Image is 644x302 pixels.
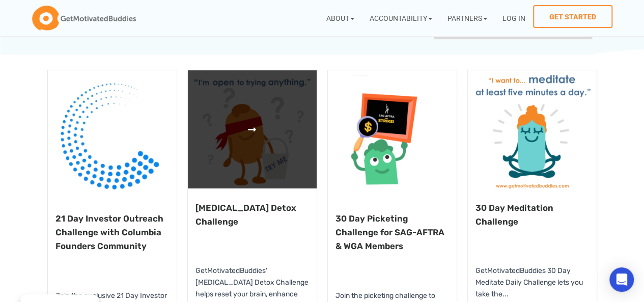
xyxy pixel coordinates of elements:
img: GetMotivatedBuddies [32,6,136,31]
div: Open Intercom Messenger [609,267,634,292]
img: SAG-AFTRA and WGA members staying motivated during the strike with GetMotivatedBuddies [328,70,457,199]
a: 30 Day Picketing Challenge for SAG-AFTRA & WGA Members [335,213,444,251]
a: [MEDICAL_DATA] Detox Challenge [195,203,296,227]
img: meditation challenge [468,70,597,188]
img: Columbia Founders Community Logo [48,70,177,199]
a: 21 Day Investor Outreach Challenge with Columbia Founders Community [55,213,163,251]
a: Partners [440,5,495,31]
a: 30 Day Meditation Challenge [475,203,553,227]
p: GetMotivatedBuddies 30 Day Meditate Daily Challenge lets you take the... [475,265,589,300]
a: About [319,5,362,31]
a: Log In [495,5,533,31]
a: Accountability [362,5,440,31]
a: Get Started [533,5,612,28]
